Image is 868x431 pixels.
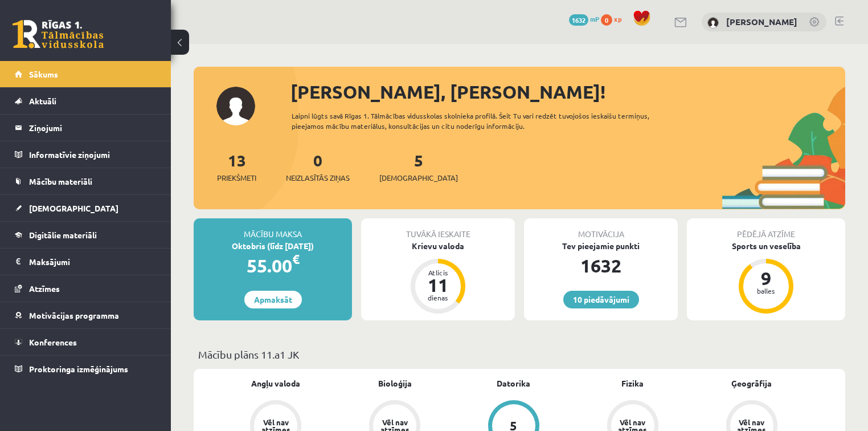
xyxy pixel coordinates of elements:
[15,329,157,355] a: Konferences
[601,14,612,26] span: 0
[421,276,455,294] div: 11
[198,347,841,362] p: Mācību plāns 11.a1 JK
[749,287,783,294] div: balles
[292,251,300,267] span: €
[15,275,157,302] a: Atzīmes
[524,218,678,240] div: Motivācija
[524,252,678,279] div: 1632
[563,291,639,308] a: 10 piedāvājumi
[726,16,797,27] a: [PERSON_NAME]
[194,252,352,279] div: 55.00
[379,150,458,184] a: 5[DEMOGRAPHIC_DATA]
[379,172,458,184] span: [DEMOGRAPHIC_DATA]
[194,240,352,252] div: Oktobris (līdz [DATE])
[29,283,60,294] span: Atzīmes
[361,218,515,240] div: Tuvākā ieskaite
[286,150,350,184] a: 0Neizlasītās ziņas
[601,14,627,23] a: 0 xp
[29,203,118,213] span: [DEMOGRAPHIC_DATA]
[194,218,352,240] div: Mācību maksa
[286,172,350,184] span: Neizlasītās ziņas
[15,141,157,168] a: Informatīvie ziņojumi
[707,17,719,29] img: Viktorija Bērziņa
[687,240,845,315] a: Sports un veselība 9 balles
[29,230,97,240] span: Digitālie materiāli
[29,115,157,141] legend: Ziņojumi
[361,240,515,252] div: Krievu valoda
[292,111,682,131] div: Laipni lūgts savā Rīgas 1. Tālmācības vidusskolas skolnieka profilā. Šeit Tu vari redzēt tuvojošo...
[621,377,644,389] a: Fizika
[15,115,157,141] a: Ziņojumi
[749,269,783,287] div: 9
[15,356,157,382] a: Proktoringa izmēģinājums
[29,249,157,275] legend: Maksājumi
[29,69,58,79] span: Sākums
[497,377,530,389] a: Datorika
[524,240,678,252] div: Tev pieejamie punkti
[29,96,56,106] span: Aktuāli
[687,240,845,252] div: Sports un veselība
[251,377,300,389] a: Angļu valoda
[15,168,157,194] a: Mācību materiāli
[29,364,128,374] span: Proktoringa izmēģinājums
[29,337,77,347] span: Konferences
[15,222,157,248] a: Digitālie materiāli
[15,61,157,87] a: Sākums
[361,240,515,315] a: Krievu valoda Atlicis 11 dienas
[421,294,455,301] div: dienas
[590,14,599,23] span: mP
[290,78,845,105] div: [PERSON_NAME], [PERSON_NAME]!
[15,302,157,328] a: Motivācijas programma
[687,218,845,240] div: Pēdējā atzīme
[29,310,119,320] span: Motivācijas programma
[378,377,412,389] a: Bioloģija
[217,150,256,184] a: 13Priekšmeti
[15,195,157,221] a: [DEMOGRAPHIC_DATA]
[15,88,157,114] a: Aktuāli
[614,14,621,23] span: xp
[244,291,302,308] a: Apmaksāt
[217,172,256,184] span: Priekšmeti
[13,20,104,48] a: Rīgas 1. Tālmācības vidusskola
[15,249,157,275] a: Maksājumi
[29,176,92,186] span: Mācību materiāli
[421,269,455,276] div: Atlicis
[569,14,599,23] a: 1632 mP
[569,14,588,26] span: 1632
[731,377,772,389] a: Ģeogrāfija
[29,141,157,168] legend: Informatīvie ziņojumi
